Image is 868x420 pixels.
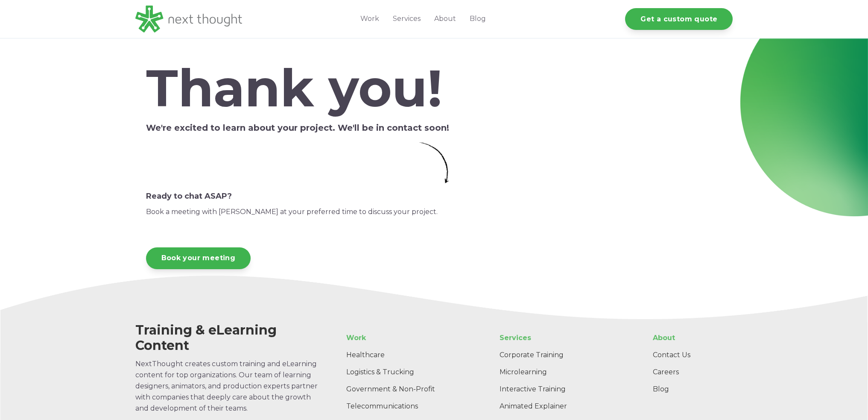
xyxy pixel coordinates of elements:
[146,247,251,269] a: Book your meeting
[493,364,631,381] a: Microlearning
[646,364,733,381] a: Careers
[135,6,242,32] img: LG - NextThought Logo
[135,322,277,353] span: Training & eLearning Content
[419,142,449,183] img: Simple Arrow
[146,59,722,117] h2: Thank you!
[646,329,733,398] div: Navigation Menu
[339,398,468,415] a: Telecommunications
[135,360,318,412] span: NextThought creates custom training and eLearning content for top organizations. Our team of lear...
[339,364,468,381] a: Logistics & Trucking
[146,206,722,217] p: Book a meeting with [PERSON_NAME] at your preferred time to discuss your project.
[339,347,468,364] a: Healthcare
[493,347,631,364] a: Corporate Training
[646,381,733,398] a: Blog
[493,398,631,415] a: Animated Explainer
[646,329,733,347] a: About
[493,329,631,347] a: Services
[625,8,733,30] a: Get a custom quote
[493,381,631,398] a: Interactive Training
[646,347,733,364] a: Contact Us
[339,381,468,398] a: Government & Non-Profit
[146,192,722,201] h6: Ready to chat ASAP?
[339,329,468,347] a: Work
[146,123,722,133] h5: We're excited to learn about your project. We'll be in contact soon!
